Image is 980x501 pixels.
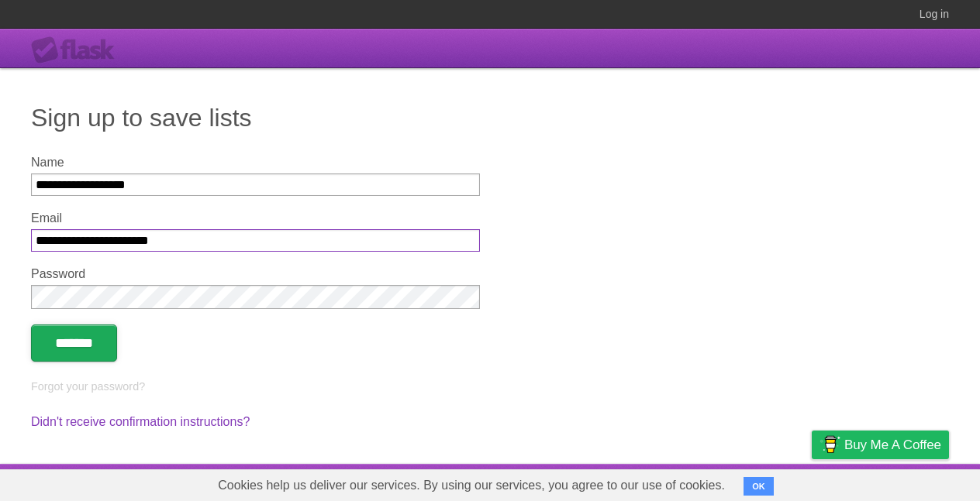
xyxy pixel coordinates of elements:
button: OK [744,477,774,496]
a: Didn't receive confirmation instructions? [31,415,250,428]
label: Name [31,156,480,170]
a: Developers [657,468,719,497]
a: Buy me a coffee [812,431,949,459]
a: Privacy [792,468,832,497]
span: Buy me a coffee [844,431,941,458]
div: Flask [31,36,124,64]
a: Terms [739,468,773,497]
h1: Sign up to save lists [31,99,949,136]
a: Forgot your password? [31,380,145,393]
a: About [606,468,638,497]
label: Password [31,267,480,281]
span: Cookies help us deliver our services. By using our services, you agree to our use of cookies. [202,470,740,501]
a: Suggest a feature [851,468,949,497]
label: Email [31,211,480,225]
img: Buy me a coffee [820,431,840,458]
